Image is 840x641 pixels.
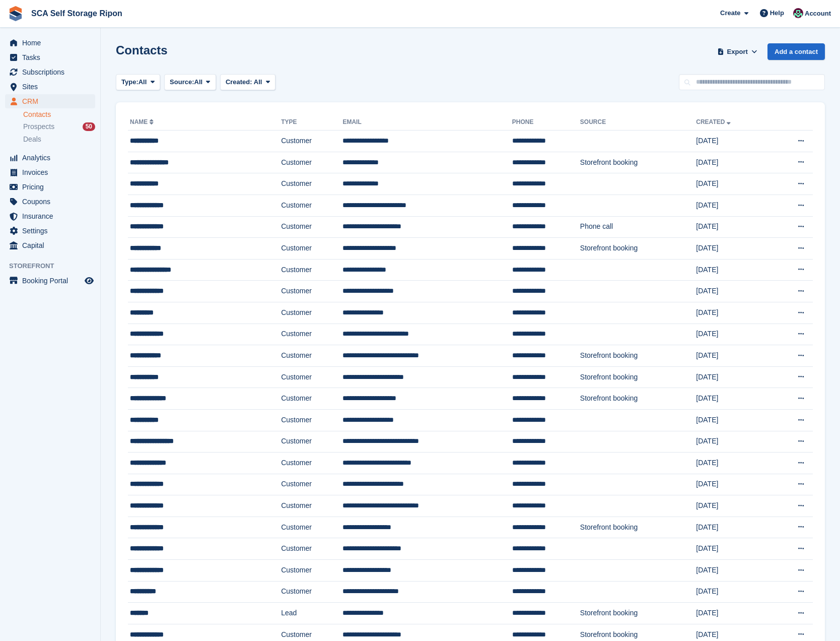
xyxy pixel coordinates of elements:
td: [DATE] [696,474,770,495]
td: [DATE] [696,281,770,302]
td: [DATE] [696,388,770,410]
span: Sites [22,80,83,94]
td: Customer [281,281,342,302]
a: menu [5,274,95,288]
span: Pricing [22,180,83,194]
h1: Contacts [116,43,168,57]
td: Customer [281,431,342,453]
td: Lead [281,603,342,624]
td: Customer [281,173,342,195]
td: Customer [281,324,342,345]
th: Email [342,114,512,131]
td: Storefront booking [580,152,696,173]
td: [DATE] [696,195,770,216]
td: Customer [281,366,342,388]
a: Contacts [23,110,95,119]
td: Customer [281,216,342,238]
span: Tasks [22,50,83,65]
span: Settings [22,224,83,238]
td: Customer [281,238,342,260]
span: Subscriptions [22,65,83,79]
td: Customer [281,517,342,538]
td: Customer [281,581,342,603]
td: Storefront booking [580,388,696,410]
td: Storefront booking [580,345,696,367]
td: Storefront booking [580,238,696,260]
a: menu [5,224,95,238]
span: Coupons [22,195,83,209]
img: Sam Chapman [793,8,803,18]
a: menu [5,165,95,179]
td: [DATE] [696,345,770,367]
span: Account [805,9,831,19]
td: [DATE] [696,603,770,624]
span: Analytics [22,151,83,165]
td: Storefront booking [580,517,696,538]
td: Storefront booking [580,603,696,624]
a: menu [5,209,95,223]
button: Created: All [220,74,275,91]
td: Customer [281,345,342,367]
span: All [194,77,203,87]
th: Source [580,114,696,131]
td: Customer [281,453,342,474]
span: CRM [22,94,83,108]
td: [DATE] [696,238,770,260]
span: Type: [121,77,138,87]
td: Phone call [580,216,696,238]
button: Type: All [116,74,160,91]
td: Customer [281,302,342,324]
a: Preview store [83,275,95,287]
td: Customer [281,495,342,517]
td: [DATE] [696,366,770,388]
a: menu [5,80,95,94]
a: menu [5,50,95,65]
a: menu [5,36,95,50]
a: menu [5,151,95,165]
button: Export [715,43,759,60]
td: Customer [281,388,342,410]
td: Customer [281,195,342,216]
span: Home [22,36,83,50]
span: Created: [226,78,252,86]
span: All [138,77,147,87]
td: [DATE] [696,431,770,453]
a: menu [5,238,95,252]
td: [DATE] [696,173,770,195]
span: Deals [23,135,41,144]
span: Create [720,8,740,18]
td: Customer [281,131,342,152]
td: [DATE] [696,131,770,152]
td: Storefront booking [580,366,696,388]
span: Export [727,47,748,57]
td: [DATE] [696,324,770,345]
td: [DATE] [696,495,770,517]
button: Source: All [164,74,216,91]
td: [DATE] [696,259,770,281]
td: Customer [281,259,342,281]
td: [DATE] [696,581,770,603]
td: [DATE] [696,453,770,474]
span: Invoices [22,165,83,179]
a: Name [130,118,156,125]
td: [DATE] [696,152,770,173]
td: Customer [281,409,342,431]
td: Customer [281,538,342,560]
span: Help [770,8,784,18]
a: menu [5,180,95,194]
img: stora-icon-8386f47178a22dfd0bd8f6a31ec36ba5ce8667c1dd55bd0f319d3a0aa187defe.svg [8,6,23,21]
td: [DATE] [696,538,770,560]
span: Booking Portal [22,274,83,288]
td: [DATE] [696,517,770,538]
td: [DATE] [696,560,770,582]
span: Source: [170,77,194,87]
td: [DATE] [696,216,770,238]
th: Type [281,114,342,131]
td: Customer [281,560,342,582]
a: SCA Self Storage Ripon [27,5,126,22]
a: Add a contact [767,43,825,60]
a: Deals [23,134,95,145]
span: Insurance [22,209,83,223]
div: 50 [83,122,95,131]
a: menu [5,94,95,108]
